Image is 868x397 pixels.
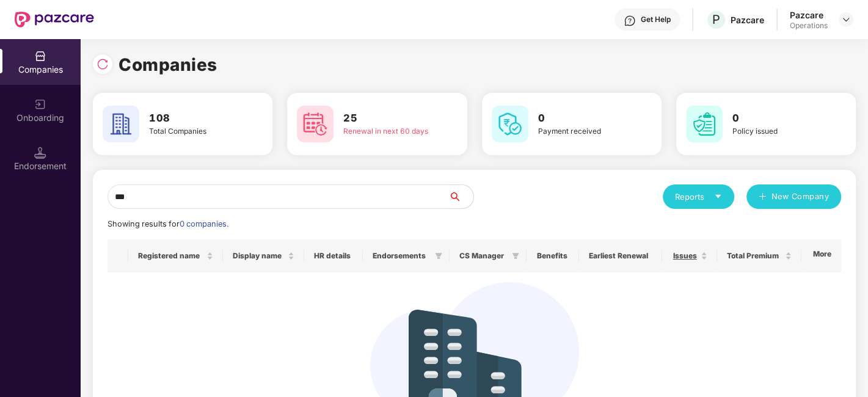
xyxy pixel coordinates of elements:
[34,50,46,62] img: svg+xml;base64,PHN2ZyBpZD0iQ29tcGFuaWVzIiB4bWxucz0iaHR0cDovL3d3dy53My5vcmcvMjAwMC9zdmciIHdpZHRoPS...
[746,184,841,209] button: plusNew Company
[771,191,830,203] span: New Company
[717,239,801,272] th: Total Premium
[790,21,828,31] div: Operations
[641,15,671,24] div: Get Help
[841,15,851,24] img: svg+xml;base64,PHN2ZyBpZD0iRHJvcGRvd24tMzJ4MzIiIHhtbG5zPSJodHRwOi8vd3d3LnczLm9yZy8yMDAwL3N2ZyIgd2...
[732,126,822,137] div: Policy issued
[459,251,508,261] span: CS Manager
[759,192,767,202] span: plus
[527,239,579,272] th: Benefits
[714,192,722,200] span: caret-down
[108,219,228,228] span: Showing results for
[34,147,46,159] img: svg+xml;base64,PHN2ZyB3aWR0aD0iMTQuNSIgaGVpZ2h0PSIxNC41IiB2aWV3Qm94PSIwIDAgMTYgMTYiIGZpbGw9Im5vbm...
[119,51,217,78] h1: Companies
[712,12,720,27] span: P
[731,14,764,26] div: Pazcare
[138,251,204,261] span: Registered name
[732,111,822,126] h3: 0
[448,184,474,209] button: search
[223,239,304,272] th: Display name
[97,58,109,70] img: svg+xml;base64,PHN2ZyBpZD0iUmVsb2FkLTMyeDMyIiB4bWxucz0iaHR0cDovL3d3dy53My5vcmcvMjAwMC9zdmciIHdpZH...
[538,126,627,137] div: Payment received
[128,239,223,272] th: Registered name
[343,126,432,137] div: Renewal in next 60 days
[180,219,228,228] span: 0 companies.
[149,126,238,137] div: Total Companies
[538,111,627,126] h3: 0
[624,15,636,27] img: svg+xml;base64,PHN2ZyBpZD0iSGVscC0zMngzMiIgeG1sbnM9Imh0dHA6Ly93d3cudzMub3JnLzIwMDAvc3ZnIiB3aWR0aD...
[343,111,432,126] h3: 25
[373,251,429,261] span: Endorsements
[103,106,139,142] img: svg+xml;base64,PHN2ZyB4bWxucz0iaHR0cDovL3d3dy53My5vcmcvMjAwMC9zdmciIHdpZHRoPSI2MCIgaGVpZ2h0PSI2MC...
[509,249,522,263] span: filter
[492,106,528,142] img: svg+xml;base64,PHN2ZyB4bWxucz0iaHR0cDovL3d3dy53My5vcmcvMjAwMC9zdmciIHdpZHRoPSI2MCIgaGVpZ2h0PSI2MC...
[149,111,238,126] h3: 108
[304,239,363,272] th: HR details
[579,239,662,272] th: Earliest Renewal
[233,251,285,261] span: Display name
[432,249,445,263] span: filter
[435,252,442,260] span: filter
[512,252,519,260] span: filter
[448,192,473,202] span: search
[790,9,828,21] div: Pazcare
[727,251,782,261] span: Total Premium
[297,106,334,142] img: svg+xml;base64,PHN2ZyB4bWxucz0iaHR0cDovL3d3dy53My5vcmcvMjAwMC9zdmciIHdpZHRoPSI2MCIgaGVpZ2h0PSI2MC...
[801,239,841,272] th: More
[686,106,723,142] img: svg+xml;base64,PHN2ZyB4bWxucz0iaHR0cDovL3d3dy53My5vcmcvMjAwMC9zdmciIHdpZHRoPSI2MCIgaGVpZ2h0PSI2MC...
[672,251,698,261] span: Issues
[15,12,94,27] img: New Pazcare Logo
[662,239,717,272] th: Issues
[675,191,722,203] div: Reports
[34,98,46,111] img: svg+xml;base64,PHN2ZyB3aWR0aD0iMjAiIGhlaWdodD0iMjAiIHZpZXdCb3g9IjAgMCAyMCAyMCIgZmlsbD0ibm9uZSIgeG...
